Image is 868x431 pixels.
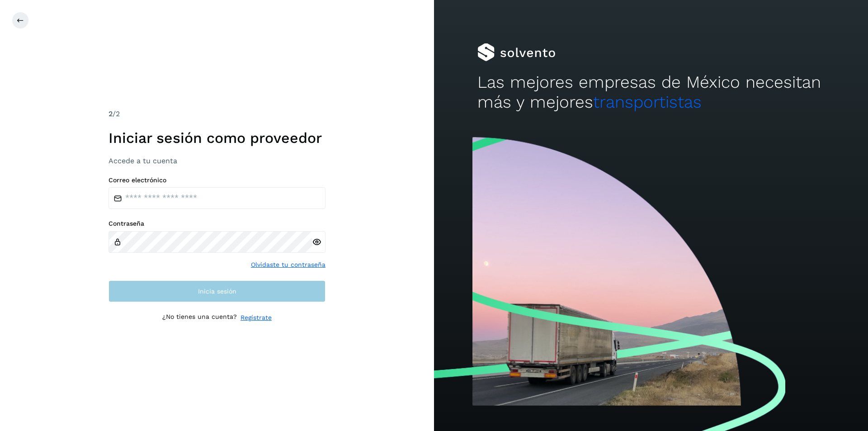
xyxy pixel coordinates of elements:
h3: Accede a tu cuenta [108,156,325,165]
h1: Iniciar sesión como proveedor [108,129,325,147]
label: Contraseña [108,220,325,227]
span: 2 [108,109,113,118]
a: Olvidaste tu contraseña [251,260,325,270]
button: Inicia sesión [108,280,325,302]
span: Inicia sesión [198,288,236,294]
h2: Las mejores empresas de México necesitan más y mejores [477,72,825,113]
a: Regístrate [241,313,272,322]
p: ¿No tienes una cuenta? [162,313,237,322]
label: Correo electrónico [108,176,325,184]
div: /2 [108,109,325,119]
span: transportistas [593,92,702,112]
